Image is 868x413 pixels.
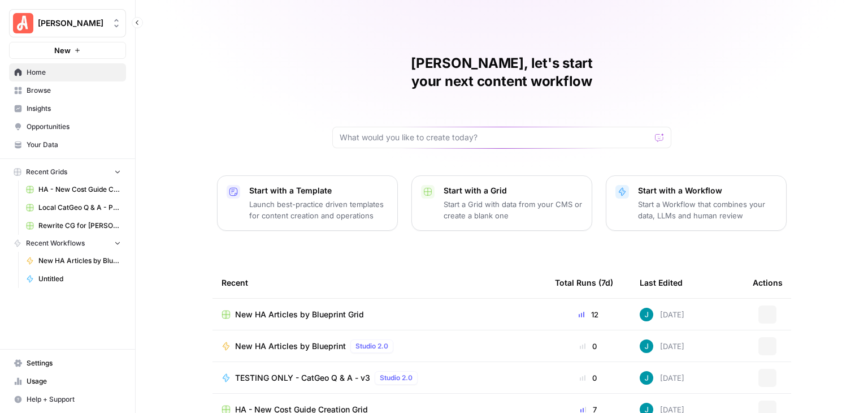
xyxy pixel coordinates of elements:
div: Recent [222,267,537,298]
p: Start with a Workflow [638,185,777,196]
div: [DATE] [640,371,684,385]
a: New HA Articles by Blueprint Grid [222,309,537,320]
a: Opportunities [9,118,126,136]
div: Actions [753,267,783,298]
p: Launch best-practice driven templates for content creation and operations [249,199,388,221]
a: Browse [9,81,126,100]
div: 0 [555,341,622,352]
span: Browse [27,85,121,96]
a: HA - New Cost Guide Creation Grid [21,180,126,199]
button: Start with a TemplateLaunch best-practice driven templates for content creation and operations [217,175,398,231]
span: Opportunities [27,122,121,132]
p: Start with a Template [249,185,388,196]
span: Insights [27,104,121,114]
div: Total Runs (7d) [555,267,613,298]
button: New [9,42,126,59]
input: What would you like to create today? [340,132,650,143]
span: Local CatGeo Q & A - Pass/Fail v2 Grid [38,203,121,213]
span: Recent Workflows [26,238,85,248]
a: Home [9,63,126,81]
span: TESTING ONLY - CatGeo Q & A - v3 [235,372,370,384]
span: New HA Articles by Blueprint [38,256,121,266]
div: 12 [555,309,622,320]
div: [DATE] [640,339,684,353]
button: Workspace: Angi [9,9,126,37]
span: Rewrite CG for [PERSON_NAME] - Grading version Grid [38,221,121,231]
button: Recent Workflows [9,235,126,252]
a: Usage [9,372,126,390]
button: Start with a WorkflowStart a Workflow that combines your data, LLMs and human review [606,175,787,231]
button: Recent Grids [9,164,126,180]
a: New HA Articles by Blueprint [21,252,126,270]
div: 0 [555,372,622,384]
span: Help + Support [27,394,121,405]
span: Untitled [38,274,121,284]
span: Studio 2.0 [355,341,388,351]
a: Rewrite CG for [PERSON_NAME] - Grading version Grid [21,217,126,235]
a: TESTING ONLY - CatGeo Q & A - v3Studio 2.0 [222,371,537,385]
img: gsxx783f1ftko5iaboo3rry1rxa5 [640,308,653,321]
img: gsxx783f1ftko5iaboo3rry1rxa5 [640,339,653,353]
a: New HA Articles by BlueprintStudio 2.0 [222,339,537,353]
p: Start with a Grid [444,185,583,196]
span: New HA Articles by Blueprint Grid [235,309,364,320]
span: Your Data [27,140,121,150]
p: Start a Workflow that combines your data, LLMs and human review [638,199,777,221]
div: Last Edited [640,267,683,298]
span: Settings [27,358,121,368]
span: Home [27,67,121,78]
span: New HA Articles by Blueprint [235,341,346,352]
a: Settings [9,354,126,372]
h1: [PERSON_NAME], let's start your next content workflow [332,54,671,91]
span: HA - New Cost Guide Creation Grid [38,184,121,195]
span: New [54,45,71,56]
div: [DATE] [640,308,684,321]
span: Recent Grids [26,167,67,177]
p: Start a Grid with data from your CMS or create a blank one [444,199,583,221]
img: gsxx783f1ftko5iaboo3rry1rxa5 [640,371,653,385]
a: Local CatGeo Q & A - Pass/Fail v2 Grid [21,199,126,217]
a: Your Data [9,136,126,154]
span: Studio 2.0 [380,373,413,383]
button: Start with a GridStart a Grid with data from your CMS or create a blank one [411,175,592,231]
img: Angi Logo [13,13,33,33]
a: Insights [9,100,126,118]
a: Untitled [21,270,126,288]
span: [PERSON_NAME] [38,18,106,29]
button: Help + Support [9,390,126,408]
span: Usage [27,376,121,386]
